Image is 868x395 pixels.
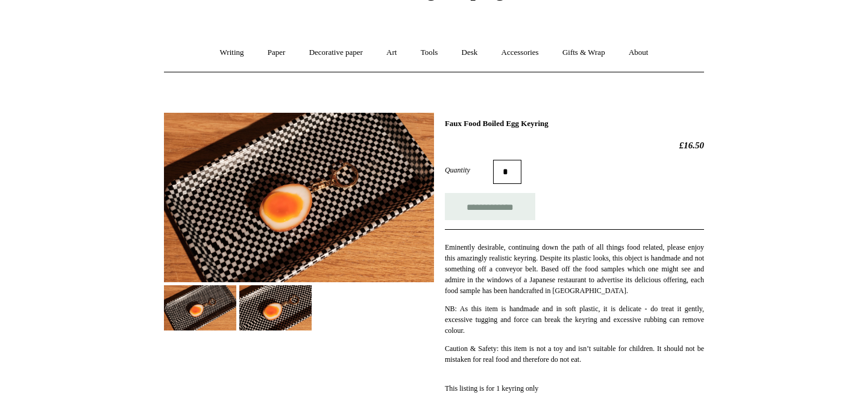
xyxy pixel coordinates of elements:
[445,119,704,128] h1: Faux Food Boiled Egg Keyring
[209,37,255,69] a: Writing
[164,285,236,330] img: Faux Food Boiled Egg Keyring
[445,343,704,365] p: Caution & Safety: this item is not a toy and isn’t suitable for children. It should not be mistak...
[491,37,550,69] a: Accessories
[618,37,659,69] a: About
[376,37,407,69] a: Art
[239,285,312,330] img: Faux Food Boiled Egg Keyring
[552,37,616,69] a: Gifts & Wrap
[445,140,704,151] h2: £16.50
[445,165,493,175] label: Quantity
[445,242,704,296] p: Eminently desirable, continuing down the path of all things food related, please enjoy this amazi...
[451,37,489,69] a: Desk
[445,303,704,336] p: NB: As this item is handmade and in soft plastic, it is delicate - do treat it gently, excessive ...
[410,37,449,69] a: Tools
[257,37,297,69] a: Paper
[298,37,374,69] a: Decorative paper
[164,113,434,282] img: Faux Food Boiled Egg Keyring
[445,372,704,394] p: This listing is for 1 keyring only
